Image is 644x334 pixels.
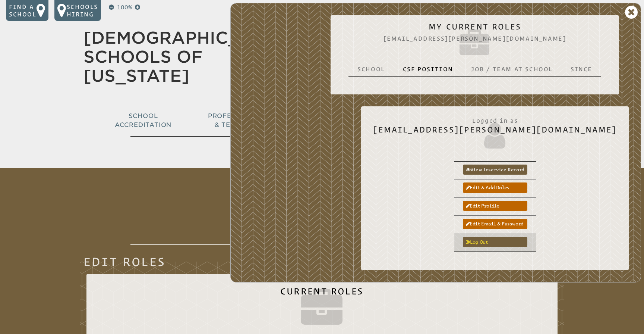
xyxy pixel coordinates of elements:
[463,201,527,211] a: Edit profile
[463,165,527,175] a: View inservice record
[373,113,617,150] h2: [EMAIL_ADDRESS][PERSON_NAME][DOMAIN_NAME]
[463,219,527,229] a: Edit email & password
[92,281,552,331] h2: Current Roles
[9,3,37,18] p: Find a school
[571,65,592,73] p: Since
[83,28,295,85] a: [DEMOGRAPHIC_DATA] Schools of [US_STATE]
[463,237,527,247] a: Log out
[463,182,527,193] a: Edit & add roles
[115,112,171,128] span: School Accreditation
[67,3,98,18] p: Schools Hiring
[471,65,553,73] p: Job / Team at School
[208,112,317,128] span: Professional Development & Teacher Certification
[357,65,385,73] p: School
[373,113,617,125] span: Logged in as
[130,171,514,245] h1: Edit & Add Roles
[403,65,453,73] p: CSF Position
[116,3,133,12] p: 100%
[83,257,165,266] legend: Edit Roles
[342,22,607,59] h2: My Current Roles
